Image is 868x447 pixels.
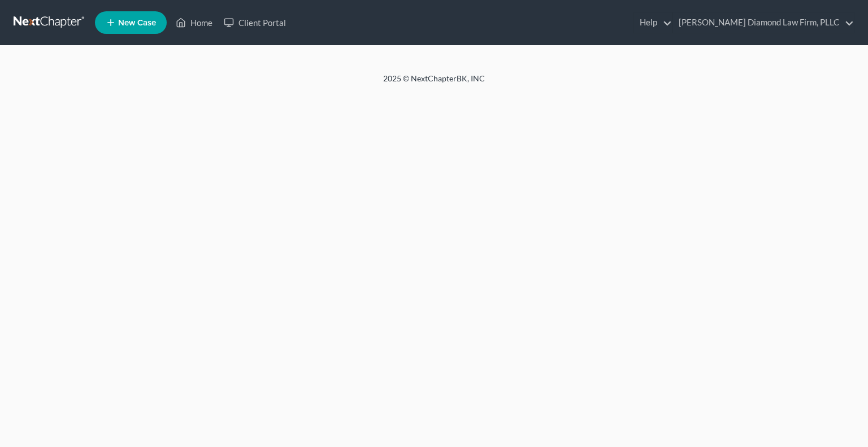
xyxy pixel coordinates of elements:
[95,11,167,34] new-legal-case-button: New Case
[112,73,756,93] div: 2025 © NextChapterBK, INC
[634,12,672,33] a: Help
[218,12,292,33] a: Client Portal
[673,12,854,33] a: [PERSON_NAME] Diamond Law Firm, PLLC
[170,12,218,33] a: Home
